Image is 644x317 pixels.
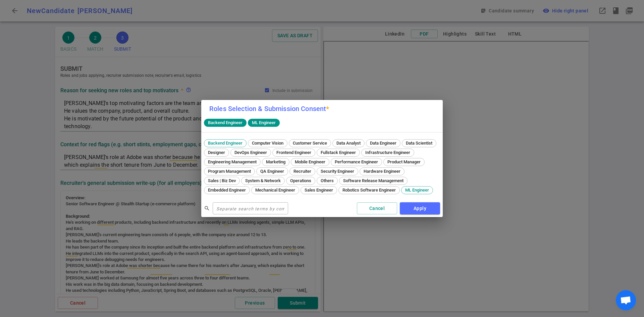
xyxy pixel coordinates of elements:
[292,159,328,164] span: Mobile Engineer
[368,141,399,146] span: Data Engineer
[404,141,435,146] span: Data Scientist
[357,202,397,215] button: Cancel
[616,290,636,310] div: Open chat
[258,169,286,174] span: QA Engineer
[205,120,245,125] span: Backend Engineer
[253,188,298,193] span: Mechanical Engineer
[400,202,440,215] button: Apply
[206,150,227,155] span: Designer
[361,169,403,174] span: Hardware Engineer
[340,188,398,193] span: Robotics Software Engineer
[250,141,286,146] span: Computer Vision
[204,205,210,211] span: search
[318,150,358,155] span: Fullstack Engineer
[206,159,259,164] span: Engineering Management
[334,141,363,146] span: Data Analyst
[291,169,314,174] span: Recruiter
[403,188,431,193] span: ML Engineer
[206,188,248,193] span: Embedded Engineer
[274,150,314,155] span: Frontend Engineer
[318,169,357,174] span: Security Engineer
[332,159,380,164] span: Performance Engineer
[385,159,423,164] span: Product Manager
[264,159,288,164] span: Marketing
[290,141,329,146] span: Customer Service
[249,120,278,125] span: ML Engineer
[341,178,406,183] span: Software Release Management
[213,203,288,214] input: Separate search terms by comma or space
[288,178,314,183] span: Operations
[363,150,413,155] span: Infrastructure Engineer
[206,178,238,183] span: Sales | Biz Dev
[318,178,336,183] span: Others
[209,105,329,113] label: Roles Selection & Submission Consent
[302,188,335,193] span: Sales Engineer
[232,150,269,155] span: DevOps Engineer
[243,178,283,183] span: System & Network
[206,169,253,174] span: Program Management
[206,141,245,146] span: Backend Engineer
